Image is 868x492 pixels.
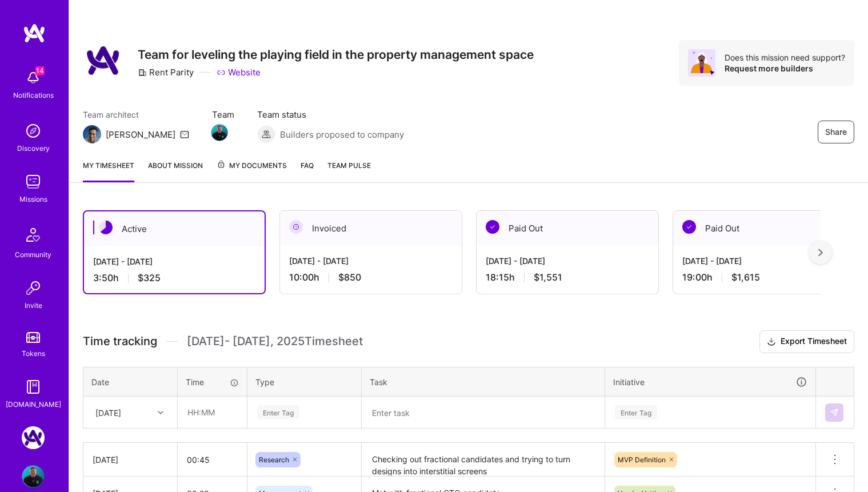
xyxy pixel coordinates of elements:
h3: Team for leveling the playing field in the property management space [138,47,534,62]
div: [DATE] - [DATE] [682,255,846,267]
div: Paid Out [477,211,658,246]
div: Enter Tag [257,403,299,421]
img: Rent Parity: Team for leveling the playing field in the property management space [22,426,45,449]
span: $1,615 [731,271,760,283]
img: Active [99,221,113,234]
img: Submit [830,408,839,417]
div: Enter Tag [615,403,657,421]
div: 10:00 h [289,271,453,283]
img: Community [19,221,47,249]
span: Team status [257,109,404,121]
div: Invoiced [280,211,462,246]
i: icon CompanyGray [138,68,147,77]
span: Share [825,126,847,138]
span: Team architect [83,109,189,121]
input: HH:MM [178,445,247,475]
img: guide book [22,375,45,398]
div: [DOMAIN_NAME] [6,398,61,410]
img: Invoiced [289,220,303,234]
div: Community [15,249,51,261]
img: Invite [22,277,45,299]
div: Request more builders [725,63,845,74]
a: Website [217,66,261,78]
a: User Avatar [19,465,47,488]
span: $325 [138,272,161,284]
div: Paid Out [673,211,855,246]
i: icon Chevron [158,410,163,415]
div: Rent Parity [138,66,194,78]
span: My Documents [217,159,287,172]
img: bell [22,66,45,89]
div: 3:50 h [93,272,255,284]
img: Team Member Avatar [211,124,228,141]
img: Paid Out [682,220,696,234]
img: Builders proposed to company [257,125,275,143]
div: Initiative [613,375,807,389]
i: icon Mail [180,130,189,139]
i: icon Download [767,336,776,348]
a: FAQ [301,159,314,182]
a: My Documents [217,159,287,182]
textarea: Checking out fractional candidates and trying to turn designs into interstitial screens [363,444,603,475]
img: discovery [22,119,45,142]
span: $850 [338,271,361,283]
div: Time [186,376,239,388]
div: [PERSON_NAME] [106,129,175,141]
img: right [818,249,823,257]
th: Type [247,367,362,397]
img: logo [23,23,46,43]
div: [DATE] - [DATE] [93,255,255,267]
a: My timesheet [83,159,134,182]
img: teamwork [22,170,45,193]
a: Team Pulse [327,159,371,182]
th: Task [362,367,605,397]
div: [DATE] - [DATE] [289,255,453,267]
a: About Mission [148,159,203,182]
div: 19:00 h [682,271,846,283]
div: Missions [19,193,47,205]
span: Research [259,455,289,464]
th: Date [83,367,178,397]
span: Team [212,109,234,121]
span: [DATE] - [DATE] , 2025 Timesheet [187,334,363,349]
img: tokens [26,332,40,343]
div: Does this mission need support? [725,52,845,63]
img: Avatar [688,49,715,77]
span: Time tracking [83,334,157,349]
span: $1,551 [534,271,562,283]
span: Team Pulse [327,161,371,170]
span: 14 [35,66,45,75]
div: Invite [25,299,42,311]
div: Notifications [13,89,54,101]
img: Paid Out [486,220,499,234]
button: Export Timesheet [759,330,854,353]
div: 18:15 h [486,271,649,283]
div: [DATE] [95,406,121,418]
img: User Avatar [22,465,45,488]
a: Team Member Avatar [212,123,227,142]
div: Tokens [22,347,45,359]
div: [DATE] [93,454,168,466]
span: Builders proposed to company [280,129,404,141]
a: Rent Parity: Team for leveling the playing field in the property management space [19,426,47,449]
div: Discovery [17,142,50,154]
input: HH:MM [178,397,246,427]
img: Company Logo [83,40,124,81]
button: Share [818,121,854,143]
div: Active [84,211,265,246]
img: Team Architect [83,125,101,143]
div: [DATE] - [DATE] [486,255,649,267]
span: MVP Definition [618,455,666,464]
